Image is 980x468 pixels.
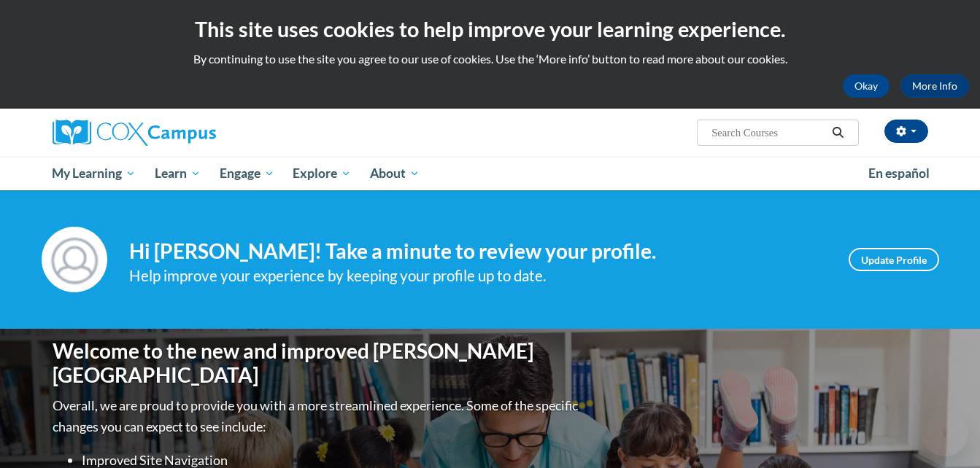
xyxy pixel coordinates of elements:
[370,165,420,182] span: About
[155,165,201,182] span: Learn
[53,120,216,146] img: Cox Campus
[293,165,351,182] span: Explore
[42,227,107,292] img: Profile Image
[145,157,210,190] a: Learn
[922,410,968,456] iframe: Button to launch messaging window
[11,51,969,67] p: By continuing to use the site you agree to our use of cookies. Use the ‘More info’ button to read...
[53,120,330,146] a: Cox Campus
[43,157,146,190] a: My Learning
[31,157,950,190] div: Main menu
[210,157,284,190] a: Engage
[129,264,827,288] div: Help improve your experience by keeping your profile up to date.
[843,74,890,98] button: Okay
[53,339,582,388] h1: Welcome to the new and improved [PERSON_NAME][GEOGRAPHIC_DATA]
[11,15,969,44] h2: This site uses cookies to help improve your learning experience.
[884,120,928,143] button: Account Settings
[859,158,939,189] a: En español
[827,124,849,141] button: Search
[129,239,827,264] h4: Hi [PERSON_NAME]! Take a minute to review your profile.
[900,74,969,98] a: More Info
[283,157,360,190] a: Explore
[360,157,429,190] a: About
[52,165,136,182] span: My Learning
[849,248,939,271] a: Update Profile
[53,395,582,437] p: Overall, we are proud to provide you with a more streamlined experience. Some of the specific cha...
[868,165,930,181] span: En español
[710,124,827,141] input: Search Courses
[220,165,274,182] span: Engage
